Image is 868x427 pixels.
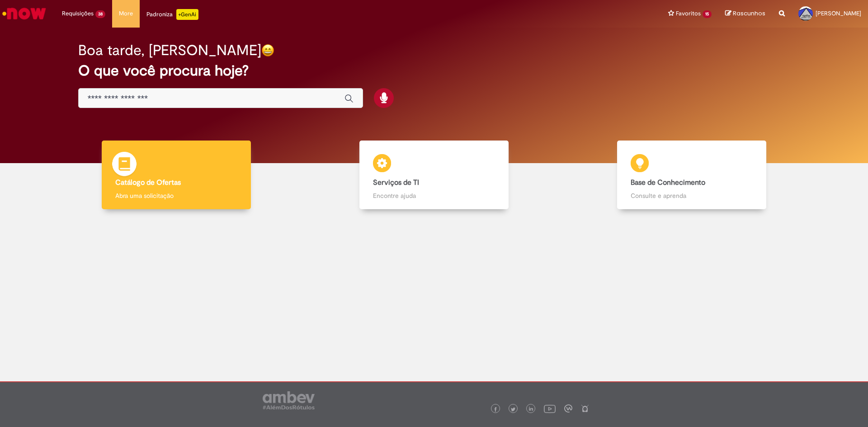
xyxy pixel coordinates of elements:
[305,141,563,210] a: Serviços de TI Encontre ajuda
[78,42,261,58] h2: Boa tarde, [PERSON_NAME]
[631,191,753,200] p: Consulte e aprenda
[47,141,305,210] a: Catálogo de Ofertas Abra uma solicitação
[529,407,533,412] img: logo_footer_linkedin.png
[78,63,790,79] h2: O que você procura hoje?
[563,141,821,210] a: Base de Conhecimento Consulte e aprenda
[373,178,419,187] b: Serviços de TI
[733,9,765,18] span: Rascunhos
[544,403,556,414] img: logo_footer_youtube.png
[146,9,198,20] div: Padroniza
[511,407,515,412] img: logo_footer_twitter.png
[676,9,701,18] span: Favoritos
[581,404,589,413] img: logo_footer_naosei.png
[1,5,47,23] img: ServiceNow
[119,9,133,18] span: More
[373,191,495,200] p: Encontre ajuda
[95,10,105,18] span: 38
[115,191,238,200] p: Abra uma solicitação
[816,9,861,17] span: [PERSON_NAME]
[263,391,315,409] img: logo_footer_ambev_rotulo_gray.png
[725,9,765,18] a: Rascunhos
[493,407,498,412] img: logo_footer_facebook.png
[564,404,572,413] img: logo_footer_workplace.png
[62,9,94,18] span: Requisições
[176,9,198,20] p: +GenAi
[631,178,705,187] b: Base de Conhecimento
[261,44,274,57] img: happy-face.png
[703,10,712,18] span: 15
[115,178,181,187] b: Catálogo de Ofertas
